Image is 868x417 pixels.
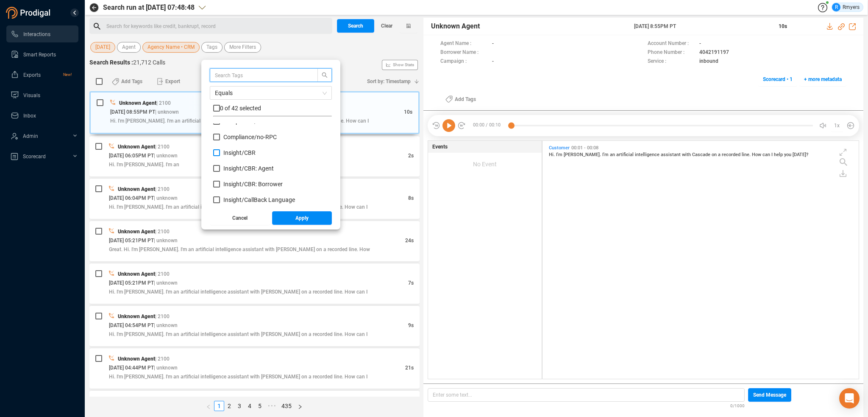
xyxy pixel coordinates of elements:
[152,75,185,88] button: Export
[405,365,414,371] span: 21s
[752,152,762,157] span: How
[90,42,115,53] button: [DATE]
[616,152,635,157] span: artificial
[362,75,420,88] button: Sort by: Timestamp
[634,22,768,30] span: [DATE] 8:55PM PT
[758,73,797,86] button: Scorecard • 1
[89,221,420,261] div: Unknown Agent| 2100[DATE] 05:21PM PT| unknown24sGreat. Hi. I'm [PERSON_NAME]. I'm an artificial i...
[109,289,367,295] span: Hi. I'm [PERSON_NAME]. I'm an artificial intelligence assistant with [PERSON_NAME] on a recorded ...
[635,152,661,157] span: intelligence
[155,356,170,362] span: | 2100
[295,211,309,225] span: Apply
[223,165,274,172] span: Insight/ CBR: Agent
[156,100,171,106] span: | 2100
[154,238,178,243] span: | unknown
[718,152,722,157] span: a
[155,271,170,277] span: | 2100
[712,152,718,157] span: on
[839,388,860,409] div: Open Intercom Messenger
[118,271,155,277] span: Unknown Agent
[109,322,154,328] span: [DATE] 04:54PM PT
[295,401,306,411] li: Next Page
[279,401,294,411] a: 435
[103,3,195,13] span: Search run at [DATE] 07:48:48
[699,39,701,48] span: -
[602,152,610,157] span: I'm
[556,152,564,157] span: I'm
[118,144,155,150] span: Unknown Agent
[122,42,136,53] span: Agent
[432,143,448,151] span: Events
[165,75,180,88] span: Export
[220,105,261,112] span: 0 of 42 selected
[440,39,488,48] span: Agent Name :
[492,57,494,66] span: -
[89,179,420,219] div: Unknown Agent| 2100[DATE] 06:04PM PT| unknown8sHi. I'm [PERSON_NAME]. I'm an artificial intellige...
[109,331,367,337] span: Hi. I'm [PERSON_NAME]. I'm an artificial intelligence assistant with [PERSON_NAME] on a recorded ...
[393,14,414,116] span: Show Stats
[89,59,133,66] span: Search Results :
[214,401,224,411] a: 1
[11,46,72,63] a: Smart Reports
[110,118,369,124] span: Hi. I'm [PERSON_NAME]. I'm an artificial intelligence assistant with [PERSON_NAME] on a recorded ...
[109,246,370,252] span: Great. Hi. I'm [PERSON_NAME]. I'm an artificial intelligence assistant with [PERSON_NAME] on a re...
[234,401,245,411] li: 3
[11,107,72,124] a: Inbox
[6,25,78,42] li: Interactions
[107,75,147,88] button: Add Tags
[155,313,170,319] span: | 2100
[6,66,78,83] li: Exports
[223,196,295,203] span: Insight/ CallBack Language
[109,365,154,371] span: [DATE] 04:44PM PT
[367,75,411,88] span: Sort by: Timestamp
[408,195,414,201] span: 8s
[648,39,695,48] span: Account Number :
[109,238,154,243] span: [DATE] 05:21PM PT
[154,153,178,159] span: | unknown
[119,100,156,106] span: Unknown Agent
[110,109,155,115] span: [DATE] 08:55PM PT
[215,70,305,80] input: Search Tags
[404,109,412,115] span: 10s
[318,72,331,78] span: search
[799,73,846,86] button: + more metadata
[89,348,420,389] div: Unknown Agent| 2100[DATE] 04:44PM PT| unknown21sHi. I'm [PERSON_NAME]. I'm an artificial intellig...
[6,87,78,104] li: Visuals
[109,162,179,168] span: Hi. I'm [PERSON_NAME]. I'm an
[118,229,155,235] span: Unknown Agent
[831,120,843,132] button: 1x
[428,153,542,176] div: No Event
[763,73,793,86] span: Scorecard • 1
[118,313,155,319] span: Unknown Agent
[730,402,745,409] span: 0/1000
[722,152,742,157] span: recorded
[201,42,223,53] button: Tags
[699,48,729,57] span: 4042191197
[405,238,414,243] span: 24s
[203,401,214,411] button: left
[109,280,154,286] span: [DATE] 05:21PM PT
[440,92,481,106] button: Add Tags
[11,66,72,83] a: ExportsNew!
[155,229,170,235] span: | 2100
[835,3,838,11] span: R
[804,73,842,86] span: + more metadata
[121,75,142,88] span: Add Tags
[109,374,367,380] span: Hi. I'm [PERSON_NAME]. I'm an artificial intelligence assistant with [PERSON_NAME] on a recorded ...
[661,152,682,157] span: assistant
[6,46,78,63] li: Smart Reports
[154,322,178,328] span: | unknown
[692,152,712,157] span: Cascade
[214,401,224,411] li: 1
[213,123,332,205] div: grid
[455,92,476,106] span: Add Tags
[223,181,283,188] span: Insight/ CBR: Borrower
[224,401,234,411] li: 2
[154,195,178,201] span: | unknown
[142,42,200,53] button: Agency Name • CRM
[298,404,303,409] span: right
[771,152,774,157] span: I
[466,119,511,132] span: 00:00 / 00:10
[440,48,488,57] span: Borrower Name :
[793,152,808,157] span: [DATE]?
